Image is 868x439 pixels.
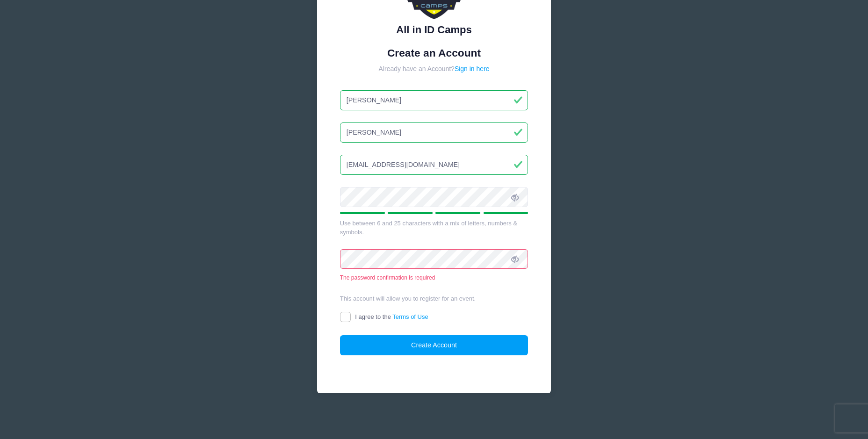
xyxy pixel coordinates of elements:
[355,313,428,320] span: I agree to the
[340,22,528,37] div: All in ID Camps
[340,47,528,59] h1: Create an Account
[340,122,528,143] input: Last Name
[340,294,528,303] div: This account will allow you to register for an event.
[340,64,528,74] div: Already have an Account?
[340,312,351,323] input: I agree to theTerms of Use
[340,155,528,175] input: Email
[340,335,528,355] button: Create Account
[392,313,428,320] a: Terms of Use
[340,273,528,282] div: The password confirmation is required
[455,65,490,72] a: Sign in here
[340,219,528,237] div: Use between 6 and 25 characters with a mix of letters, numbers & symbols.
[340,90,528,110] input: First Name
